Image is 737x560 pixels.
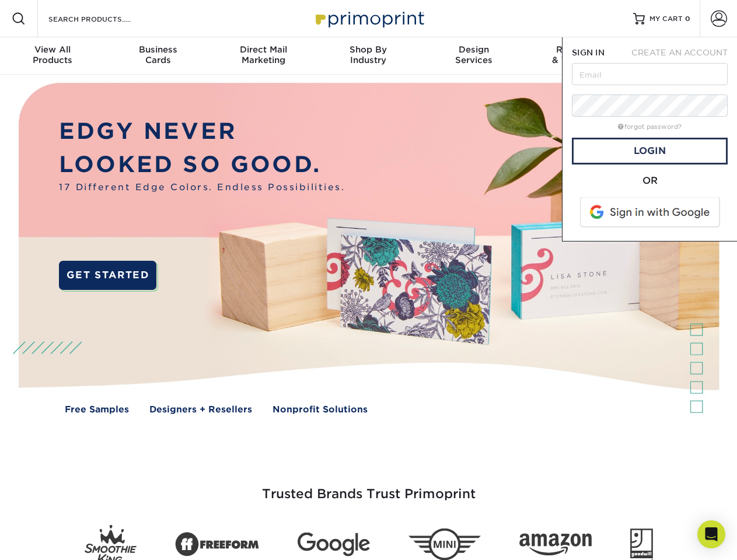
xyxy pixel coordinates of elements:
div: Services [421,44,526,65]
a: DesignServices [421,37,526,75]
span: Business [105,44,210,55]
input: Email [572,63,728,85]
a: GET STARTED [59,261,156,290]
span: CREATE AN ACCOUNT [631,48,728,57]
span: 0 [685,15,690,23]
a: Nonprofit Solutions [273,403,368,416]
a: BusinessCards [105,37,210,75]
span: MY CART [649,14,683,24]
img: Goodwill [630,528,653,560]
p: EDGY NEVER [59,115,345,148]
div: Cards [105,44,210,65]
div: & Templates [526,44,631,65]
a: Shop ByIndustry [316,37,421,75]
a: Direct MailMarketing [211,37,316,75]
div: Industry [316,44,421,65]
input: SEARCH PRODUCTS..... [47,12,161,26]
span: Direct Mail [211,44,316,55]
a: Free Samples [65,403,129,416]
img: Amazon [519,534,592,556]
span: Shop By [316,44,421,55]
a: forgot password? [618,123,682,131]
span: SIGN IN [572,48,605,57]
div: Marketing [211,44,316,65]
p: LOOKED SO GOOD. [59,148,345,181]
h3: Trusted Brands Trust Primoprint [27,459,710,516]
span: 17 Different Edge Colors. Endless Possibilities. [59,181,345,194]
div: OR [572,174,728,188]
span: Design [421,44,526,55]
a: Designers + Resellers [149,403,252,416]
img: Google [298,533,370,556]
div: Open Intercom Messenger [697,520,725,548]
span: Resources [526,44,631,55]
a: Login [572,138,728,164]
a: Resources& Templates [526,37,631,75]
img: Primoprint [310,6,427,31]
